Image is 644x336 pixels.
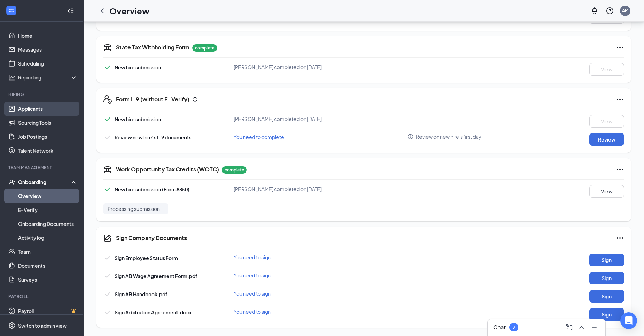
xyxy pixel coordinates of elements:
svg: Checkmark [103,185,112,193]
div: Switch to admin view [18,322,67,329]
a: Team [18,245,78,259]
div: AM [622,8,628,14]
svg: Checkmark [103,290,112,298]
button: Minimize [589,322,600,333]
svg: Ellipses [616,165,624,174]
span: [PERSON_NAME] completed on [DATE] [234,116,322,122]
svg: Ellipses [616,43,624,52]
p: complete [192,44,217,52]
span: Sign Arbitration Agreement.docx [115,309,191,315]
svg: Checkmark [103,63,112,71]
a: Messages [18,43,78,56]
div: 7 [512,324,515,330]
span: [PERSON_NAME] completed on [DATE] [234,186,322,192]
svg: Checkmark [103,115,112,123]
svg: Info [192,97,198,102]
svg: Info [407,133,414,140]
h5: State Tax Withholding Form [116,44,189,51]
h5: Form I-9 (without E-Verify) [116,96,189,103]
svg: Notifications [590,7,599,15]
svg: Settings [8,322,15,329]
p: complete [222,166,247,174]
button: ComposeMessage [564,322,575,333]
h3: Chat [493,323,506,331]
div: Reporting [18,74,78,81]
a: Sourcing Tools [18,116,78,130]
button: Sign [589,290,624,303]
span: Review new hire’s I-9 documents [115,134,191,140]
div: You need to sign [234,308,407,315]
h1: Overview [109,5,149,17]
svg: Ellipses [616,95,624,104]
a: Home [18,29,78,43]
svg: QuestionInfo [606,7,614,15]
button: View [589,115,624,128]
span: New hire submission [115,64,161,70]
a: Talent Network [18,144,78,158]
a: Applicants [18,102,78,116]
a: Surveys [18,273,78,287]
button: ChevronUp [576,322,587,333]
span: New hire submission [115,116,161,122]
svg: FormI9EVerifyIcon [103,95,112,104]
a: Onboarding Documents [18,217,78,231]
svg: Ellipses [616,234,624,242]
span: Processing submission... [108,205,164,212]
div: Onboarding [18,178,72,185]
span: You need to complete [234,134,284,140]
div: You need to sign [234,290,407,297]
span: [PERSON_NAME] completed on [DATE] [234,64,322,70]
svg: Checkmark [103,272,112,280]
span: Sign AB Handbook.pdf [115,291,167,297]
div: You need to sign [234,272,407,279]
svg: Checkmark [103,308,112,316]
button: Sign [589,308,624,321]
span: New hire submission (Form 8850) [115,186,189,192]
svg: WorkstreamLogo [8,7,15,14]
svg: ChevronLeft [98,7,107,15]
button: View [589,63,624,76]
span: Sign Employee Status Form [115,255,178,261]
span: Review on new hire's first day [416,133,481,140]
span: Sign AB Wage Agreement Form.pdf [115,273,197,279]
div: Open Intercom Messenger [620,312,637,329]
a: Documents [18,259,78,273]
svg: Collapse [67,7,74,14]
svg: Checkmark [103,133,112,142]
a: E-Verify [18,203,78,217]
svg: Checkmark [103,254,112,262]
div: Payroll [8,293,76,299]
div: Team Management [8,165,76,170]
svg: ChevronUp [578,323,586,331]
button: Sign [589,272,624,284]
svg: ComposeMessage [565,323,573,331]
button: Review [589,133,624,146]
button: View [589,185,624,198]
h5: Work Opportunity Tax Credits (WOTC) [116,166,219,173]
svg: TaxGovernmentIcon [103,43,112,52]
a: PayrollCrown [18,304,78,318]
a: Overview [18,189,78,203]
div: Hiring [8,91,76,97]
svg: Analysis [8,74,15,81]
h5: Sign Company Documents [116,234,187,242]
a: Job Postings [18,130,78,144]
div: You need to sign [234,254,407,261]
svg: TaxGovernmentIcon [103,165,112,174]
button: Sign [589,254,624,266]
a: Scheduling [18,56,78,70]
svg: UserCheck [8,178,15,185]
svg: Minimize [590,323,598,331]
a: Activity log [18,231,78,245]
svg: CompanyDocumentIcon [103,234,112,242]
